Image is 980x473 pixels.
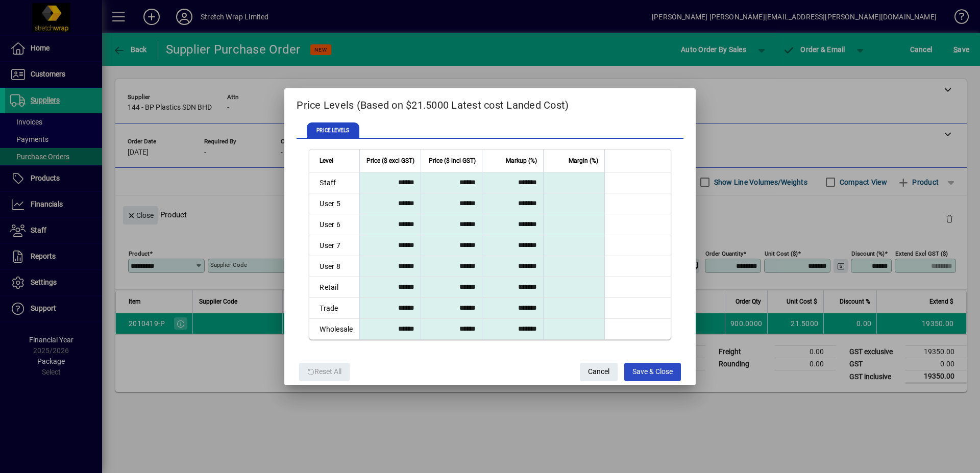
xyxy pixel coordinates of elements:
h2: Price Levels (Based on $21.5000 Latest cost Landed Cost) [284,88,695,118]
td: Wholesale [309,319,359,339]
td: User 5 [309,193,359,214]
span: Cancel [588,363,609,380]
span: Margin (%) [569,155,598,166]
span: Price ($ incl GST) [429,155,476,166]
td: Staff [309,172,359,193]
td: Retail [309,277,359,298]
span: Price ($ excl GST) [366,155,414,166]
td: User 6 [309,214,359,235]
button: Cancel [580,363,618,381]
td: User 7 [309,235,359,256]
button: Save & Close [624,363,681,381]
span: Markup (%) [506,155,537,166]
span: PRICE LEVELS [307,122,359,139]
td: User 8 [309,256,359,277]
span: Level [320,155,333,166]
td: Trade [309,298,359,319]
span: Save & Close [632,363,673,380]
